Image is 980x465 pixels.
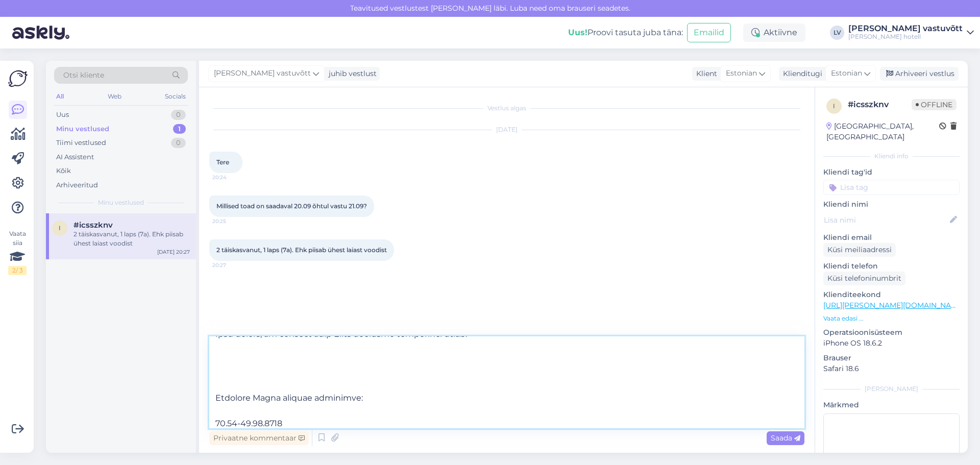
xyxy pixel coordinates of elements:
[743,23,805,42] div: Aktiivne
[209,125,804,134] div: [DATE]
[216,158,229,166] span: Tere
[568,28,587,37] b: Uus!
[212,174,251,181] span: 20:24
[212,217,251,225] span: 20:25
[216,202,367,210] span: Millised toad on saadaval 20.09 õhtul vastu 21.09?
[214,68,311,79] span: [PERSON_NAME] vastuvõtt
[98,198,144,207] span: Minu vestlused
[209,431,309,445] div: Privaatne kommentaar
[848,99,912,111] div: # icsszknv
[157,248,190,256] div: [DATE] 20:27
[56,152,94,162] div: AI Assistent
[56,110,69,120] div: Uus
[823,167,960,178] p: Kliendi tag'id
[823,338,960,349] p: iPhone OS 18.6.2
[848,33,963,41] div: [PERSON_NAME] hotell
[106,90,124,103] div: Web
[726,68,757,79] span: Estonian
[568,27,683,39] div: Proovi tasuta juba täna:
[848,25,974,41] a: [PERSON_NAME] vastuvõtt[PERSON_NAME] hotell
[325,68,377,79] div: juhib vestlust
[56,166,71,176] div: Kõik
[823,301,964,310] a: [URL][PERSON_NAME][DOMAIN_NAME]
[171,138,186,148] div: 0
[823,272,905,285] div: Küsi telefoninumbrit
[823,327,960,338] p: Operatsioonisüsteem
[779,68,822,79] div: Klienditugi
[826,121,939,142] div: [GEOGRAPHIC_DATA], [GEOGRAPHIC_DATA]
[823,353,960,363] p: Brauser
[216,246,387,254] span: 2 täiskasvanut, 1 laps (7a). Ehk piisab ühest laiast voodist
[692,68,717,79] div: Klient
[73,221,113,230] span: #icsszknv
[823,314,960,323] p: Vaata edasi ...
[56,124,109,134] div: Minu vestlused
[59,224,61,232] span: i
[209,336,804,428] textarea: Lore! Ipsu dolors, am consect adip Elits doeiusmo temporinci utlab. Etdolore Magna aliquae admini...
[830,26,844,40] div: LV
[212,261,251,269] span: 20:27
[209,104,804,113] div: Vestlus algas
[171,110,186,120] div: 0
[823,261,960,272] p: Kliendi telefon
[880,67,959,81] div: Arhiveeri vestlus
[73,230,190,248] div: 2 täiskasvanut, 1 laps (7a). Ehk piisab ühest laiast voodist
[8,266,27,275] div: 2 / 3
[687,23,731,42] button: Emailid
[54,90,66,103] div: All
[56,138,106,148] div: Tiimi vestlused
[771,433,800,443] span: Saada
[8,69,28,88] img: Askly Logo
[823,243,896,257] div: Küsi meiliaadressi
[831,68,862,79] span: Estonian
[823,199,960,210] p: Kliendi nimi
[173,124,186,134] div: 1
[823,152,960,161] div: Kliendi info
[848,25,963,33] div: [PERSON_NAME] vastuvõtt
[163,90,188,103] div: Socials
[63,70,104,81] span: Otsi kliente
[823,289,960,300] p: Klienditeekond
[824,214,948,226] input: Lisa nimi
[912,99,957,110] span: Offline
[56,180,98,190] div: Arhiveeritud
[823,232,960,243] p: Kliendi email
[833,102,835,110] span: i
[823,384,960,394] div: [PERSON_NAME]
[8,229,27,275] div: Vaata siia
[823,180,960,195] input: Lisa tag
[823,400,960,410] p: Märkmed
[823,363,960,374] p: Safari 18.6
